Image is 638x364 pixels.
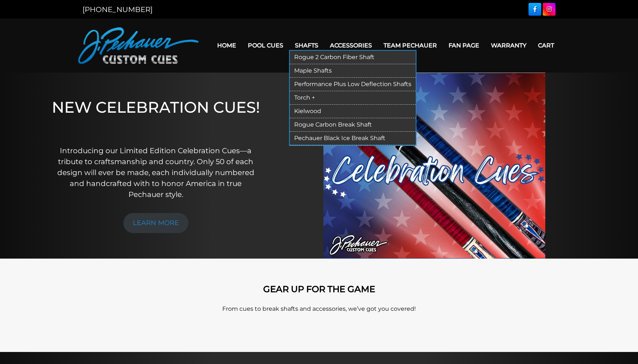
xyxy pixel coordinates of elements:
a: Rogue 2 Carbon Fiber Shaft [290,51,416,64]
p: From cues to break shafts and accessories, we’ve got you covered! [111,305,527,313]
a: Team Pechauer [378,36,443,55]
a: Torch + [290,91,416,105]
a: Cart [532,36,560,55]
a: LEARN MORE [123,213,188,233]
a: Maple Shafts [290,64,416,78]
a: [PHONE_NUMBER] [82,5,153,14]
a: Accessories [324,36,378,55]
a: Performance Plus Low Deflection Shafts [290,78,416,91]
a: Pechauer Black Ice Break Shaft [290,132,416,145]
a: Rogue Carbon Break Shaft [290,118,416,132]
img: Pechauer Custom Cues [78,27,199,64]
h1: NEW CELEBRATION CUES! [51,98,260,135]
a: Home [211,36,242,55]
a: Kielwood [290,105,416,118]
p: Introducing our Limited Edition Celebration Cues—a tribute to craftsmanship and country. Only 50 ... [51,145,260,200]
a: Pool Cues [242,36,289,55]
a: Shafts [289,36,324,55]
strong: GEAR UP FOR THE GAME [263,284,375,294]
a: Warranty [485,36,532,55]
a: Fan Page [443,36,485,55]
